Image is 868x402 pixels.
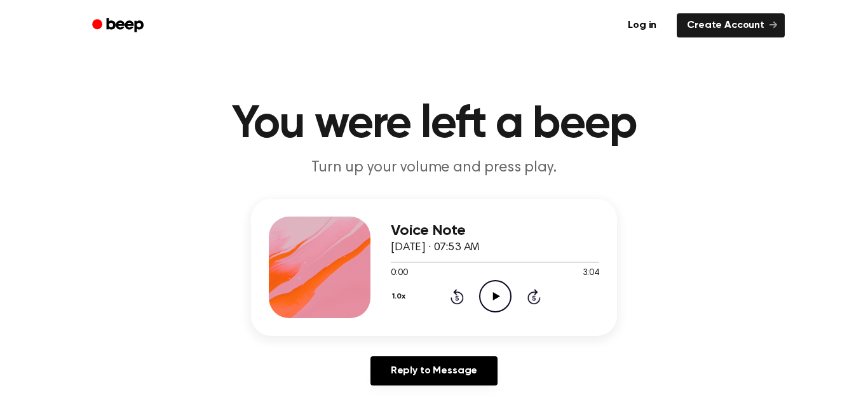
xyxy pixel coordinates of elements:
[615,11,669,40] a: Log in
[190,157,678,178] p: Turn up your volume and press play.
[391,267,407,280] span: 0:00
[83,13,155,38] a: Beep
[370,356,498,385] a: Reply to Message
[391,222,599,239] h3: Voice Note
[391,286,410,307] button: 1.0x
[677,13,785,37] a: Create Account
[391,242,480,253] span: [DATE] · 07:53 AM
[583,267,599,280] span: 3:04
[109,102,759,147] h1: You were left a beep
